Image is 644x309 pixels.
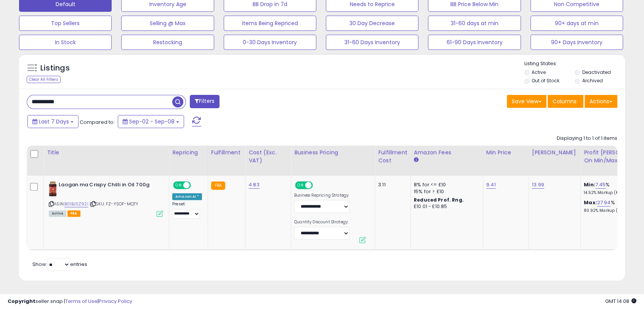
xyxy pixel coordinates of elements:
[530,35,623,50] button: 90+ Days Inventory
[190,182,202,189] span: OFF
[40,63,70,74] h5: Listings
[294,193,349,198] label: Business Repricing Strategy:
[39,118,69,125] span: Last 7 Days
[557,135,617,142] div: Displaying 1 to 1 of 1 items
[248,181,260,189] a: 4.83
[532,77,559,84] label: Out of Stock
[597,199,611,207] a: 27.94
[584,181,595,188] b: Min:
[605,298,636,305] span: 2025-09-17 14:08 GMT
[211,149,242,157] div: Fulfillment
[582,69,611,75] label: Deactivated
[67,210,80,217] span: FBA
[80,118,115,126] span: Compared to:
[524,60,625,67] p: Listing States:
[211,181,225,190] small: FBA
[414,181,477,188] div: 8% for <= £10
[49,181,163,216] div: ASIN:
[172,193,202,200] div: Amazon AI *
[326,35,418,50] button: 31-60 Days Inventory
[49,181,57,197] img: 41QE28AGUSL._SL40_.jpg
[595,181,606,189] a: 7.45
[414,157,418,163] small: Amazon Fees.
[584,199,597,206] b: Max:
[99,298,132,305] a: Privacy Policy
[27,115,78,128] button: Last 7 Days
[121,35,214,50] button: Restocking
[378,181,405,188] div: 3.11
[64,201,88,207] a: B01BJ0Z92I
[530,16,623,31] button: 90+ days at min
[553,98,577,105] span: Columns
[296,182,305,189] span: ON
[27,76,61,83] div: Clear All Filters
[32,261,87,268] span: Show: entries
[532,149,577,157] div: [PERSON_NAME]
[121,16,214,31] button: Selling @ Max
[312,182,324,189] span: OFF
[49,210,66,217] span: All listings currently available for purchase on Amazon
[486,149,525,157] div: Min Price
[19,16,112,31] button: Top Sellers
[59,181,151,191] b: Laogan ma Crispy Chilli in Oil 700g
[248,149,288,165] div: Cost (Exc. VAT)
[414,203,477,210] div: £10.01 - £10.85
[224,35,316,50] button: 0-30 Days Inventory
[19,35,112,50] button: In Stock
[172,202,202,219] div: Preset:
[47,149,166,157] div: Title
[90,201,138,207] span: | SKU: FZ-YSOF-MQTY
[486,181,496,189] a: 9.41
[294,149,372,157] div: Business Pricing
[414,188,477,195] div: 15% for > £10
[65,298,98,305] a: Terms of Use
[548,95,583,108] button: Columns
[428,16,521,31] button: 31-60 days at min
[532,181,544,189] a: 13.99
[190,95,219,108] button: Filters
[507,95,546,108] button: Save View
[8,298,132,305] div: seller snap | |
[172,149,205,157] div: Repricing
[582,77,603,84] label: Archived
[428,35,521,50] button: 61-90 Days Inventory
[224,16,316,31] button: Items Being Repriced
[294,219,349,225] label: Quantity Discount Strategy:
[585,95,617,108] button: Actions
[326,16,418,31] button: 30 Day Decrease
[174,182,183,189] span: ON
[129,118,175,125] span: Sep-02 - Sep-08
[414,197,464,203] b: Reduced Prof. Rng.
[414,149,480,157] div: Amazon Fees
[118,115,184,128] button: Sep-02 - Sep-08
[378,149,407,165] div: Fulfillment Cost
[532,69,546,75] label: Active
[8,298,35,305] strong: Copyright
